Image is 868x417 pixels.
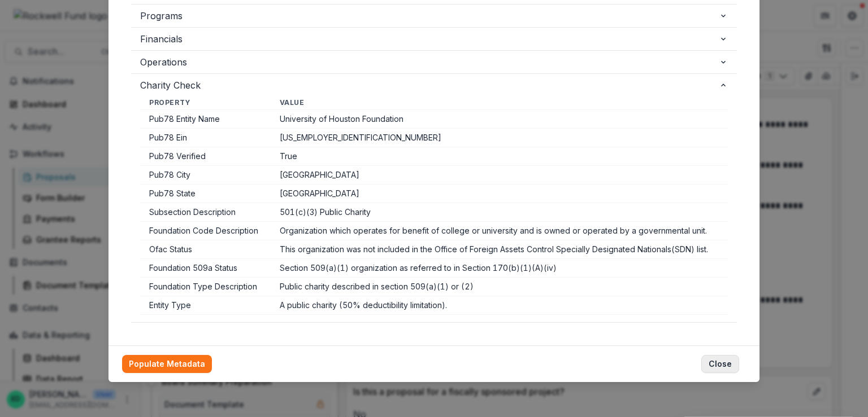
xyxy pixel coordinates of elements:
[271,296,728,315] td: A public charity (50% deductibility limitation).
[140,240,271,259] td: Ofac Status
[271,222,728,240] td: Organization which operates for benefit of college or university and is owned or operated by a go...
[271,278,728,296] td: Public charity described in section 509(a)(1) or (2)
[140,166,271,185] td: Pub78 City
[271,147,728,166] td: True
[271,96,728,110] th: Value
[140,222,271,240] td: Foundation Code Description
[271,129,728,147] td: [US_EMPLOYER_IDENTIFICATION_NUMBER]
[131,74,737,96] button: Charity Check
[140,9,719,23] span: Programs
[140,296,271,315] td: Entity Type
[140,110,271,129] td: Pub78 Entity Name
[122,355,212,373] button: Populate Metadata
[140,259,271,278] td: Foundation 509a Status
[131,51,737,73] button: Operations
[271,185,728,203] td: [GEOGRAPHIC_DATA]
[140,147,271,166] td: Pub78 Verified
[271,240,728,259] td: This organization was not included in the Office of Foreign Assets Control Specially Designated N...
[271,110,728,129] td: University of Houston Foundation
[140,129,271,147] td: Pub78 Ein
[140,96,271,110] th: Property
[140,78,719,92] span: Charity Check
[140,185,271,203] td: Pub78 State
[131,5,737,27] button: Programs
[140,55,719,69] span: Operations
[701,355,739,373] button: Close
[271,203,728,222] td: 501(c)(3) Public Charity
[140,32,719,46] span: Financials
[131,96,737,322] div: Charity Check
[131,28,737,50] button: Financials
[140,278,271,296] td: Foundation Type Description
[271,259,728,278] td: Section 509(a)(1) organization as referred to in Section 170(b)(1)(A)(iv)
[271,166,728,185] td: [GEOGRAPHIC_DATA]
[140,203,271,222] td: Subsection Description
